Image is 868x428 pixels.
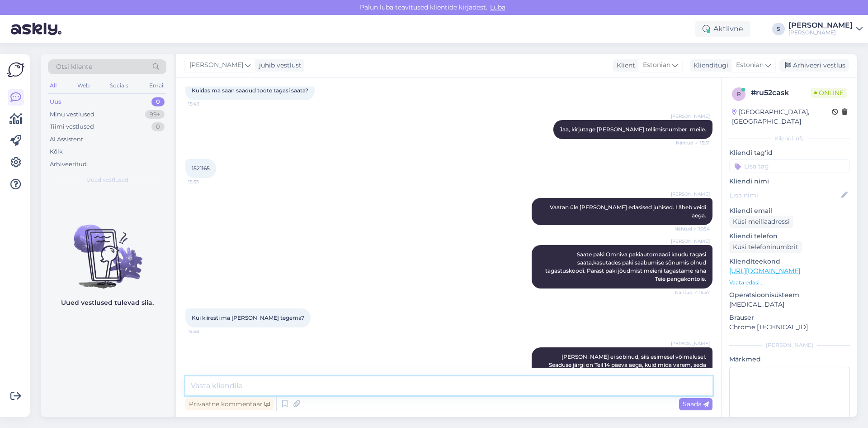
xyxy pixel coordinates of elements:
[729,290,850,300] p: Operatsioonisüsteem
[729,216,793,228] div: Küsi meiliaadressi
[613,61,635,70] div: Klient
[729,355,850,364] p: Märkmed
[729,279,850,287] p: Vaata edasi ...
[737,91,741,97] span: r
[550,204,708,219] span: Vaatan üle [PERSON_NAME] edasised juhised. Läheb veidi aega.
[188,328,222,335] span: 15:58
[50,97,61,106] div: Uus
[788,22,853,29] div: [PERSON_NAME]
[151,97,165,106] div: 0
[145,110,165,119] div: 99+
[671,191,710,197] span: [PERSON_NAME]
[151,122,165,131] div: 0
[675,289,710,296] span: Nähtud ✓ 15:57
[671,340,710,347] span: [PERSON_NAME]
[48,80,58,91] div: All
[7,61,24,78] img: Askly Logo
[188,178,222,185] span: 15:53
[56,62,92,72] span: Otsi kliente
[50,147,63,156] div: Kõik
[41,208,174,290] img: No chats
[683,400,709,408] span: Saada
[675,226,710,232] span: Nähtud ✓ 15:54
[729,206,850,216] p: Kliendi email
[788,22,863,36] a: [PERSON_NAME][PERSON_NAME]
[487,3,508,11] span: Luba
[729,241,802,253] div: Küsi telefoninumbrit
[736,60,764,70] span: Estonian
[729,231,850,241] p: Kliendi telefon
[729,257,850,266] p: Klienditeekond
[730,190,840,200] input: Lisa nimi
[729,313,850,322] p: Brauser
[50,135,83,144] div: AI Assistent
[729,300,850,309] p: [MEDICAL_DATA]
[185,398,274,410] div: Privaatne kommentaar
[108,80,130,91] div: Socials
[676,139,710,146] span: Nähtud ✓ 15:51
[729,159,850,173] input: Lisa tag
[751,87,811,98] div: # ru52cask
[671,238,710,245] span: [PERSON_NAME]
[729,322,850,332] p: Chrome [TECHNICAL_ID]
[549,353,708,376] span: [PERSON_NAME] ei sobinud, siis esimesel võimalusel. Seaduse järgi on Teil 14 päeva aega, kuid mid...
[690,61,728,70] div: Klienditugi
[729,135,850,143] div: Kliendi info
[86,176,128,184] span: Uued vestlused
[779,59,849,72] div: Arhiveeri vestlus
[671,113,710,120] span: [PERSON_NAME]
[50,160,87,169] div: Arhiveeritud
[729,177,850,186] p: Kliendi nimi
[729,341,850,349] div: [PERSON_NAME]
[811,88,847,98] span: Online
[188,101,222,107] span: 15:49
[192,165,210,172] span: 1521165
[50,122,94,131] div: Tiimi vestlused
[729,267,800,275] a: [URL][DOMAIN_NAME]
[192,314,304,321] span: Kui kiiresti ma [PERSON_NAME] tegema?
[732,107,832,126] div: [GEOGRAPHIC_DATA], [GEOGRAPHIC_DATA]
[560,126,706,133] span: Jaa, kirjutage [PERSON_NAME] tellimisnumber meile.
[545,251,708,282] span: Saate paki Omniva pakiautomaadi kaudu tagasi saata,kasutades paki saabumise sõnumis olnud tagastu...
[695,21,750,37] div: Aktiivne
[189,60,243,70] span: [PERSON_NAME]
[192,87,308,94] span: Kuidas ma saan saadud toote tagasi saata?
[147,80,166,91] div: Email
[255,61,302,70] div: juhib vestlust
[729,148,850,158] p: Kliendi tag'id
[772,23,785,35] div: S
[643,60,670,70] span: Estonian
[75,80,91,91] div: Web
[788,29,853,36] div: [PERSON_NAME]
[50,110,94,119] div: Minu vestlused
[61,298,154,308] p: Uued vestlused tulevad siia.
